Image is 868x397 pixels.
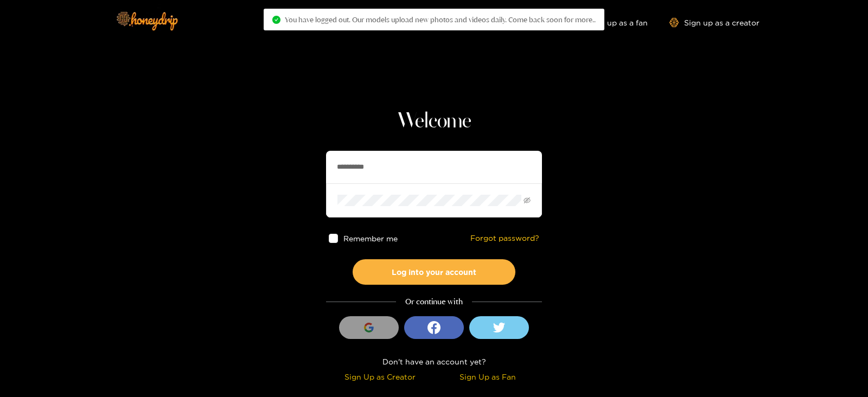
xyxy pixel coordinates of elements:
[669,18,759,27] a: Sign up as a creator
[285,15,596,24] span: You have logged out. Our models upload new photos and videos daily. Come back soon for more..
[470,234,539,243] a: Forgot password?
[272,16,280,24] span: check-circle
[437,370,539,383] div: Sign Up as Fan
[573,18,648,27] a: Sign up as a fan
[343,234,398,242] span: Remember me
[326,296,542,308] div: Or continue with
[329,370,431,383] div: Sign Up as Creator
[353,259,515,285] button: Log into your account
[524,197,531,204] span: eye-invisible
[326,108,542,135] h1: Welcome
[326,355,542,368] div: Don't have an account yet?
